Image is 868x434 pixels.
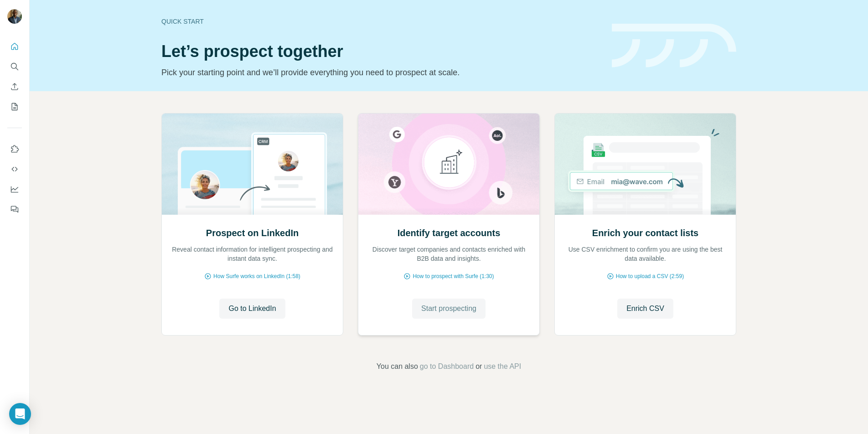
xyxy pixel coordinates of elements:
button: Use Surfe on LinkedIn [7,141,22,157]
button: Feedback [7,201,22,217]
p: Pick your starting point and we’ll provide everything you need to prospect at scale. [161,66,601,79]
button: go to Dashboard [420,361,474,372]
img: Avatar [7,9,22,24]
span: Start prospecting [421,303,476,314]
span: Enrich CSV [626,303,664,314]
span: or [475,361,482,372]
button: Start prospecting [412,299,486,319]
img: banner [612,24,736,68]
h2: Identify target accounts [398,227,501,239]
button: Use Surfe API [7,161,22,177]
div: Open Intercom Messenger [9,403,31,425]
h1: Let’s prospect together [161,42,601,61]
button: use the API [484,361,521,372]
button: Enrich CSV [7,78,22,95]
img: Prospect on LinkedIn [161,114,343,215]
span: Go to LinkedIn [228,303,276,314]
span: How to upload a CSV (2:59) [616,272,684,280]
span: How to prospect with Surfe (1:30) [413,272,494,280]
button: Search [7,58,22,75]
p: Use CSV enrichment to confirm you are using the best data available. [564,245,727,263]
p: Discover target companies and contacts enriched with B2B data and insights. [367,245,530,263]
button: Dashboard [7,181,22,197]
button: My lists [7,98,22,115]
button: Go to LinkedIn [219,299,285,319]
button: Enrich CSV [617,299,673,319]
p: Reveal contact information for intelligent prospecting and instant data sync. [171,245,334,263]
span: How Surfe works on LinkedIn (1:58) [213,272,300,280]
h2: Enrich your contact lists [592,227,698,239]
div: Quick start [161,17,601,26]
h2: Prospect on LinkedIn [206,227,299,239]
img: Identify target accounts [358,114,540,215]
img: Enrich your contact lists [554,114,736,215]
span: You can also [377,361,418,372]
button: Quick start [7,38,22,55]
